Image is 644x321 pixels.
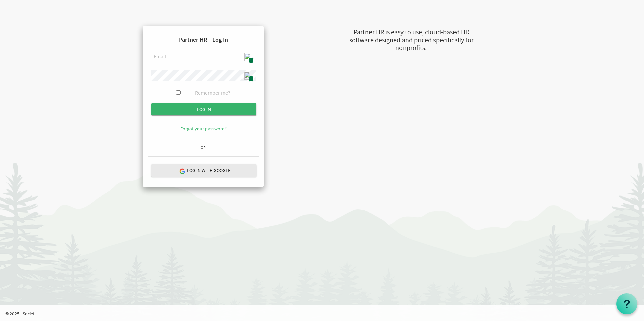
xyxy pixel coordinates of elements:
a: Forgot your password? [180,126,227,132]
h4: Partner HR - Log In [148,31,259,48]
img: npw-badge-icon.svg [244,53,252,61]
p: © 2025 - Societ [5,310,644,317]
input: Email [151,51,256,63]
button: Log in with Google [151,164,256,177]
img: npw-badge-icon.svg [244,72,252,80]
span: 1 [249,57,254,63]
h6: OR [148,145,259,150]
img: google-logo.png [179,168,185,174]
div: software designed and priced specifically for [315,35,507,45]
div: Partner HR is easy to use, cloud-based HR [315,27,507,37]
label: Remember me? [195,89,230,97]
span: 1 [249,76,254,82]
input: Log in [151,103,256,115]
div: nonprofits! [315,43,507,53]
